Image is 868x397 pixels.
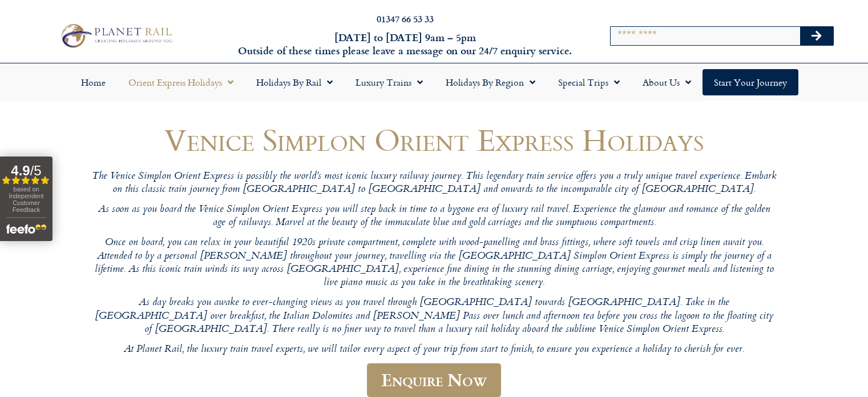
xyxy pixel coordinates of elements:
[235,31,576,58] h6: [DATE] to [DATE] 9am – 5pm Outside of these times please leave a message on our 24/7 enquiry serv...
[117,69,245,95] a: Orient Express Holidays
[631,69,703,95] a: About Us
[56,21,175,50] img: Planet Rail Train Holidays Logo
[6,69,862,95] nav: Menu
[434,69,547,95] a: Holidays by Region
[367,363,501,397] a: Enquire Now
[344,69,434,95] a: Luxury Trains
[92,170,777,197] p: The Venice Simplon Orient Express is possibly the world’s most iconic luxury railway journey. Thi...
[245,69,344,95] a: Holidays by Rail
[800,27,833,45] button: Search
[92,123,777,157] h1: Venice Simplon Orient Express Holidays
[547,69,631,95] a: Special Trips
[377,12,434,25] a: 01347 66 53 33
[703,69,798,95] a: Start your Journey
[92,203,777,230] p: As soon as you board the Venice Simplon Orient Express you will step back in time to a bygone era...
[92,236,777,290] p: Once on board, you can relax in your beautiful 1920s private compartment, complete with wood-pane...
[92,343,777,356] p: At Planet Rail, the luxury train travel experts, we will tailor every aspect of your trip from st...
[92,296,777,336] p: As day breaks you awake to ever-changing views as you travel through [GEOGRAPHIC_DATA] towards [G...
[70,69,117,95] a: Home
